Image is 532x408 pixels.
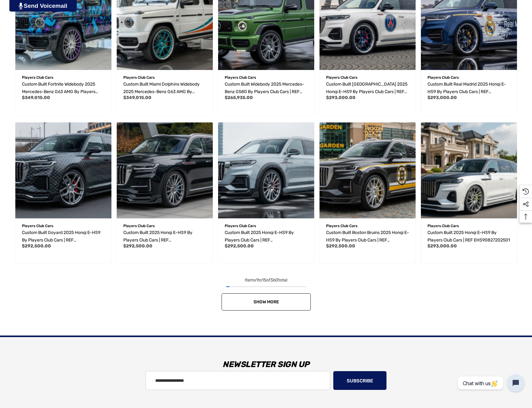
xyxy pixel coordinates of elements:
span: Custom Built 2025 Honqi E-HS9 by Players Club Cars | REF EHS90827202501 [427,230,510,243]
a: Show More [222,293,311,311]
span: Custom Built 2025 Honqi E-HS9 by Players Club Cars | REF EHS90827202503 [225,230,294,250]
p: Players Club Cars [326,73,409,82]
img: Custom Built 2025 Honqi E-HS9 by Players Club Cars | REF EHS90827202504 [117,122,213,218]
p: Players Club Cars [225,222,308,230]
span: $293,000.00 [427,243,457,249]
a: Custom Built 2025 Honqi E-HS9 by Players Club Cars | REF EHS90827202501,$293,000.00 [427,229,510,244]
a: Custom Built Widebody 2025 Mercedes-Benz G580 by Players Club Cars | REF G5800831202501,$265,935.00 [225,81,308,96]
nav: pagination [13,276,519,311]
a: Custom Built Goyard 2025 Honqi E-HS9 by Players Club Cars | REF EHS90827202505,$292,500.00 [22,229,105,244]
h3: Newsletter Sign Up [8,355,524,374]
img: Custom Built 2025 Honqi E-HS9 by Players Club Cars | REF EHS90827202501 [421,122,517,218]
span: Custom Built Widebody 2025 Mercedes-Benz G580 by Players Club Cars | REF G5800831202501 [225,82,304,102]
a: Custom Built Boston Bruins 2025 Honqi E-HS9 by Players Club Cars | REF EHS90827202502,$292,500.00 [326,229,409,244]
span: Custom Built Real Madrid 2025 Honqi E-HS9 by Players Club Cars | REF EHS90827202506 [427,82,506,102]
span: $349,015.00 [22,95,50,100]
img: Custom Built Boston Bruins 2025 Honqi E-HS9 by Players Club Cars | REF EHS90827202502 [320,122,416,218]
img: Custom Built Goyard 2025 Honqi E-HS9 by Players Club Cars | REF EHS90827202505 [15,122,111,218]
a: Custom Built 2025 Honqi E-HS9 by Players Club Cars | REF EHS90827202503,$292,500.00 [225,229,308,244]
span: 15 [262,277,266,283]
span: Custom Built 2025 Honqi E-HS9 by Players Club Cars | REF EHS90827202504 [123,230,192,250]
p: Players Club Cars [427,222,510,230]
a: Custom Built Boston Bruins 2025 Honqi E-HS9 by Players Club Cars | REF EHS90827202502,$292,500.00 [320,122,416,218]
span: Custom Built Miami Dolphins Widebody 2025 Mercedes-Benz G63 AMG by Players Club Cars | REF G63A08... [123,82,206,102]
p: Players Club Cars [427,73,510,82]
svg: Social Media [523,201,529,207]
span: Custom Built Fortnite Widebody 2025 Mercedes-Benz G63 AMG by Players Club Cars | REF G63A0901202501 [22,82,95,102]
span: Custom Built Goyard 2025 Honqi E-HS9 by Players Club Cars | REF EHS90827202505 [22,230,100,250]
a: Custom Built Goyard 2025 Honqi E-HS9 by Players Club Cars | REF EHS90827202505,$292,500.00 [15,122,111,218]
svg: Recently Viewed [523,188,529,195]
svg: Top [519,214,532,220]
span: 360 [270,277,278,283]
div: Items to of total [13,276,519,284]
a: Custom Built Real Madrid 2025 Honqi E-HS9 by Players Club Cars | REF EHS90827202506,$293,000.00 [427,81,510,96]
p: Players Club Cars [123,222,206,230]
a: Custom Built Fortnite Widebody 2025 Mercedes-Benz G63 AMG by Players Club Cars | REF G63A09012025... [22,81,105,96]
img: PjwhLS0gR2VuZXJhdG9yOiBHcmF2aXQuaW8gLS0+PHN2ZyB4bWxucz0iaHR0cDovL3d3dy53My5vcmcvMjAwMC9zdmciIHhtb... [19,2,23,9]
span: $293,000.00 [326,95,356,100]
a: Custom Built 2025 Honqi E-HS9 by Players Club Cars | REF EHS90827202504,$292,500.00 [117,122,213,218]
img: Custom Built 2025 Honqi E-HS9 by Players Club Cars | REF EHS90827202503 [218,122,314,218]
span: Custom Built Boston Bruins 2025 Honqi E-HS9 by Players Club Cars | REF EHS90827202502 [326,230,409,250]
p: Players Club Cars [123,73,206,82]
span: 1 [256,277,258,283]
a: Custom Built 2025 Honqi E-HS9 by Players Club Cars | REF EHS90827202503,$292,500.00 [218,122,314,218]
span: Show More [253,299,279,305]
p: Players Club Cars [22,222,105,230]
span: $349,015.00 [123,95,151,100]
span: $292,500.00 [123,243,152,249]
a: Custom Built 2025 Honqi E-HS9 by Players Club Cars | REF EHS90827202501,$293,000.00 [421,122,517,218]
a: Custom Built Miami Dolphins Widebody 2025 Mercedes-Benz G63 AMG by Players Club Cars | REF G63A08... [123,81,206,96]
p: Players Club Cars [225,73,308,82]
span: $293,000.00 [427,95,457,100]
span: $292,500.00 [225,243,254,249]
span: $265,935.00 [225,95,253,100]
a: Custom Built Paris Saint-Germain 2025 Honqi E-HS9 by Players Club Cars | REF EHS90827202507,$293,... [326,81,409,96]
span: $292,500.00 [22,243,51,249]
p: Players Club Cars [326,222,409,230]
span: Custom Built [GEOGRAPHIC_DATA] 2025 Honqi E-HS9 by Players Club Cars | REF EHS90827202507 [326,82,407,102]
button: Subscribe [333,371,386,390]
span: $292,500.00 [326,243,355,249]
a: Custom Built 2025 Honqi E-HS9 by Players Club Cars | REF EHS90827202504,$292,500.00 [123,229,206,244]
p: Players Club Cars [22,73,105,82]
